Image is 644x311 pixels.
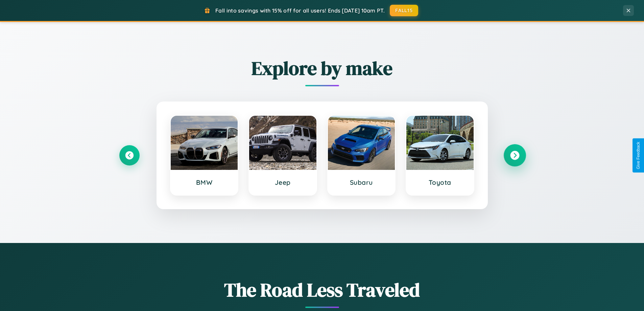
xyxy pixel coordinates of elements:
[256,178,310,186] h3: Jeep
[413,178,467,186] h3: Toyota
[119,55,525,81] h2: Explore by make
[390,5,418,16] button: FALL15
[119,277,525,303] h1: The Road Less Traveled
[215,7,385,14] span: Fall into savings with 15% off for all users! Ends [DATE] 10am PT.
[177,178,231,186] h3: BMW
[636,142,641,169] div: Give Feedback
[335,178,388,186] h3: Subaru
